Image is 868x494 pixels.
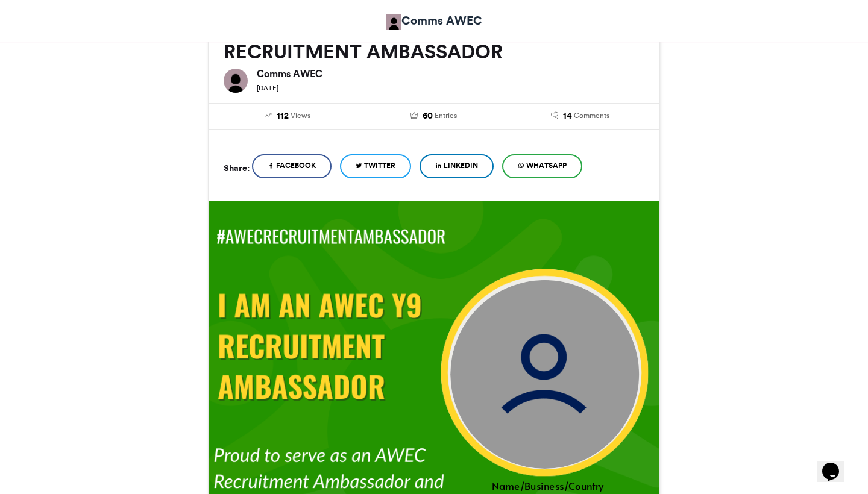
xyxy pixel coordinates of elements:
[257,69,644,78] h6: Comms AWEC
[516,110,644,123] a: 14 Comments
[502,154,582,178] a: WhatsApp
[370,110,498,123] a: 60 Entries
[435,110,457,121] span: Entries
[386,14,401,30] img: Comms AWEC
[563,110,572,123] span: 14
[574,110,609,121] span: Comments
[450,280,639,468] img: user_circle.png
[276,160,316,171] span: Facebook
[364,160,395,171] span: Twitter
[257,84,278,92] small: [DATE]
[386,12,482,30] a: Comms AWEC
[224,69,248,93] img: Comms AWEC
[444,160,478,171] span: LinkedIn
[277,110,289,123] span: 112
[224,160,250,176] h5: Share:
[817,446,856,482] iframe: chat widget
[224,110,352,123] a: 112 Views
[420,154,494,178] a: LinkedIn
[435,478,661,492] div: Name/Business/Country
[526,160,567,171] span: WhatsApp
[423,110,433,123] span: 60
[252,154,332,178] a: Facebook
[291,110,310,121] span: Views
[340,154,411,178] a: Twitter
[224,41,644,63] h2: RECRUITMENT AMBASSADOR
